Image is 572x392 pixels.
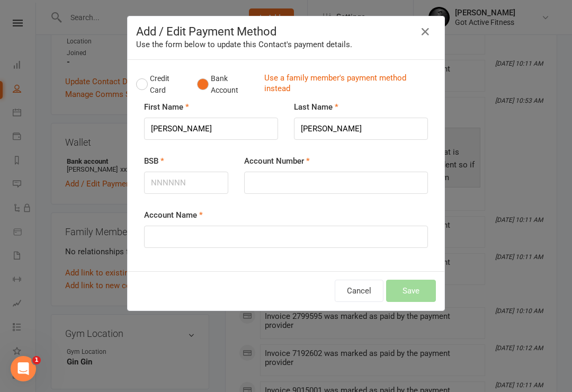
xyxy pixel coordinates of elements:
[144,101,189,113] label: First Name
[294,101,338,113] label: Last Name
[32,356,41,364] span: 1
[11,356,36,381] iframe: Intercom live chat
[264,73,431,96] a: Use a family member's payment method instead
[335,280,383,302] button: Cancel
[144,155,164,167] label: BSB
[136,38,436,51] div: Use the form below to update this Contact's payment details.
[417,23,434,40] button: Close
[244,155,310,167] label: Account Number
[197,68,256,101] button: Bank Account
[136,68,186,101] button: Credit Card
[144,172,228,194] input: NNNNNN
[144,209,203,221] label: Account Name
[136,25,436,38] h4: Add / Edit Payment Method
